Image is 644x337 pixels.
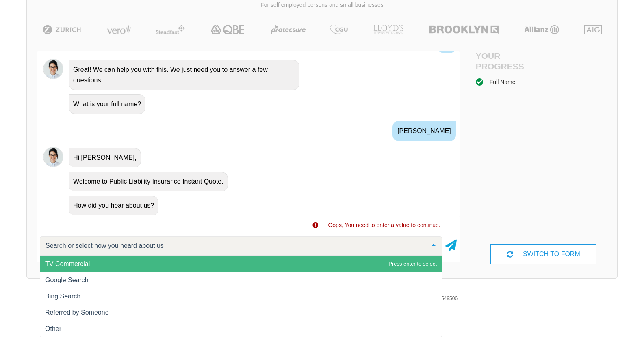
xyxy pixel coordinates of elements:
input: Search or select how you heard about us [43,242,425,250]
img: Brooklyn | Public Liability Insurance [426,25,502,34]
img: Allianz | Public Liability Insurance [520,25,563,34]
div: Great! We can help you with this. We just need you to answer a few questions. [69,60,299,90]
img: Zurich | Public Liability Insurance [39,25,85,34]
div: [PERSON_NAME] [392,121,456,141]
div: Hi [PERSON_NAME], [69,148,141,167]
span: Other [45,325,61,332]
div: SWITCH TO FORM [490,244,597,264]
img: CGU | Public Liability Insurance [327,25,351,34]
div: Full Name [490,77,516,86]
img: Chatbot | PLI [43,59,63,79]
span: Google Search [45,277,89,283]
img: Chatbot | PLI [43,147,63,167]
p: For self employed persons and small businesses [33,1,611,9]
h4: Your Progress [476,51,544,71]
div: Welcome to Public Liability Insurance Instant Quote. [69,172,228,191]
div: How did you hear about us? [69,196,158,215]
img: Protecsure | Public Liability Insurance [268,25,309,34]
img: QBE | Public Liability Insurance [206,25,250,34]
img: LLOYD's | Public Liability Insurance [369,25,408,34]
img: Vero | Public Liability Insurance [103,25,134,34]
span: Oops, You need to enter a value to continue. [328,222,440,228]
span: TV Commercial [45,260,90,267]
img: AIG | Public Liability Insurance [581,25,605,34]
span: Bing Search [45,293,80,300]
div: What is your full name? [69,94,145,114]
img: Steadfast | Public Liability Insurance [152,25,188,34]
span: Referred by Someone [45,309,109,316]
